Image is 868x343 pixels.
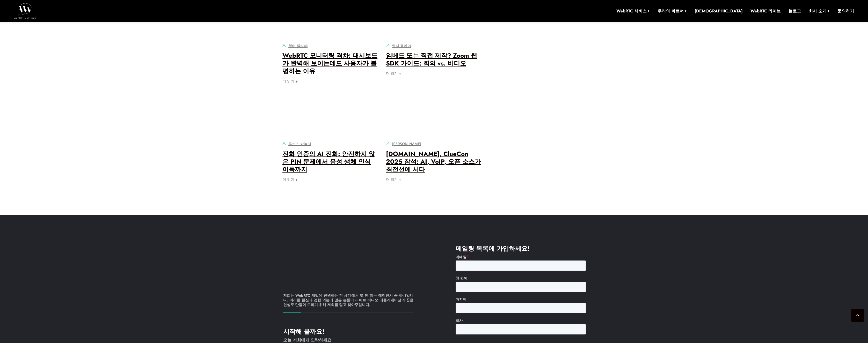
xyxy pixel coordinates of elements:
[283,293,413,307] font: 저희는 WebRTC 개발에 전념하는 전 세계에서 몇 안 되는 에이전시 중 하나입니다. 이러한 헌신과 경험 덕분에 많은 분들이 라이브 비디오 애플리케이션의 꿈을 현실로 만들어 ...
[386,178,401,181] a: 더 읽기 +
[282,178,298,181] a: 더 읽기 +
[283,327,324,336] font: 시작해 볼까요!
[282,79,298,84] font: 더 읽기 +
[809,8,830,14] a: 회사 소개
[282,51,377,76] a: WebRTC 모니터링 격차: 대시보드가 ​​완벽해 보이는데도 사용자가 불평하는 이유
[837,8,854,14] font: 문의하기
[789,8,801,14] a: 블로그
[288,141,311,146] a: 루카스 슈놀러
[386,177,401,182] font: 더 읽기 +
[695,8,743,14] a: [DEMOGRAPHIC_DATA]
[392,141,421,146] a: [PERSON_NAME]
[695,8,743,14] font: [DEMOGRAPHIC_DATA]
[392,43,411,48] a: 헥터 젤라야
[386,51,477,68] a: 임베드 또는 직접 제작? Zoom 웹 SDK 가이드: 회의 vs. 비디오
[616,8,650,14] a: WebRTC 서비스
[386,72,401,75] a: 더 읽기 +
[789,8,801,14] font: 블로그
[837,8,854,14] a: 문의하기
[282,79,298,83] a: 더 읽기 +
[750,8,781,14] font: WebRTC 라이브
[283,337,331,343] a: 오늘 저희에게 연락하세요
[386,71,401,76] font: 더 읽기 +
[809,8,827,14] font: 회사 소개
[658,8,684,14] font: 우리의 파트너
[282,149,375,174] a: 전화 인증의 AI 진화: 안전하지 않은 PIN 문제에서 음성 생체 인식 이득까지
[282,177,298,182] font: 더 읽기 +
[456,244,530,253] font: 메일링 목록에 가입하세요!
[386,149,481,174] a: [DOMAIN_NAME], ClueCon 2025 참석: AI, VoIP, 오픈 소스가 최전선에 서다
[288,43,308,48] a: 헥터 젤라야
[14,3,36,19] img: WebRTC.ventures
[750,8,781,14] a: WebRTC 라이브
[616,8,647,14] font: WebRTC 서비스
